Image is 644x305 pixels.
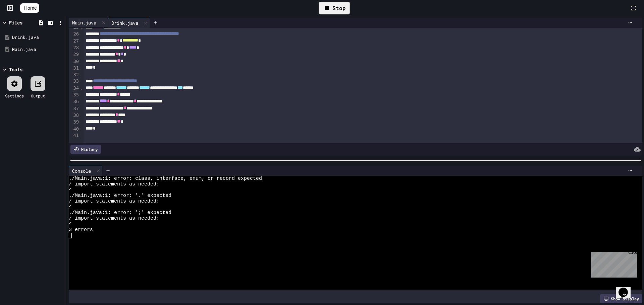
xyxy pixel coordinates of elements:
[69,199,159,204] span: / import statements as needed:
[69,19,100,26] div: Main.java
[69,92,80,98] div: 35
[12,46,64,53] div: Main.java
[69,45,80,51] div: 28
[616,278,637,298] iframe: chat widget
[600,294,642,303] div: Show display
[69,132,80,139] div: 41
[69,204,72,210] span: ^
[69,38,80,45] div: 27
[69,167,94,174] div: Console
[108,19,142,26] div: Drink.java
[70,145,101,154] div: History
[20,3,39,13] a: Home
[69,65,80,72] div: 31
[69,51,80,58] div: 29
[69,31,80,37] div: 26
[69,98,80,105] div: 36
[69,105,80,112] div: 37
[108,18,150,28] div: Drink.java
[69,119,80,126] div: 39
[69,85,80,92] div: 34
[3,3,46,43] div: Chat with us now!Close
[69,112,80,119] div: 38
[9,66,22,73] div: Tools
[80,85,83,91] span: Fold line
[5,93,24,99] div: Settings
[12,34,64,41] div: Drink.java
[69,78,80,85] div: 33
[31,93,45,99] div: Output
[9,19,22,26] div: Files
[69,210,171,216] span: ./Main.java:1: error: ';' expected
[69,187,72,193] span: ^
[24,5,37,11] span: Home
[69,166,103,176] div: Console
[69,181,159,187] span: / import statements as needed:
[69,221,72,227] span: ^
[588,249,637,278] iframe: chat widget
[69,216,159,221] span: / import statements as needed:
[69,58,80,65] div: 30
[69,193,171,199] span: ./Main.java:1: error: '.' expected
[319,2,350,14] div: Stop
[69,72,80,78] div: 32
[69,126,80,133] div: 40
[69,176,262,181] span: ./Main.java:1: error: class, interface, enum, or record expected
[69,227,93,233] span: 3 errors
[69,18,108,28] div: Main.java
